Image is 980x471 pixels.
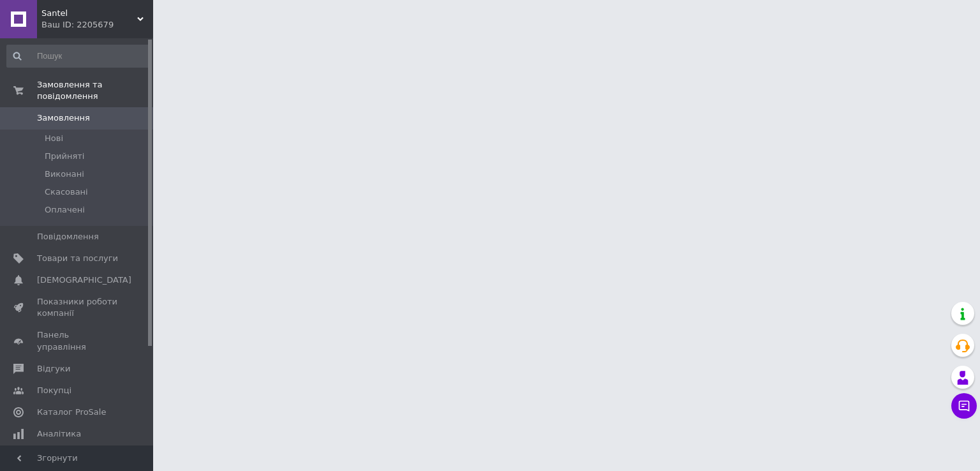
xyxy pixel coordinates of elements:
span: Аналітика [37,428,81,440]
div: Ваш ID: 2205679 [41,19,153,31]
span: Замовлення та повідомлення [37,79,153,102]
span: [DEMOGRAPHIC_DATA] [37,274,131,286]
span: Santel [41,8,137,19]
span: Каталог ProSale [37,407,106,418]
span: Скасовані [45,186,88,198]
span: Показники роботи компанії [37,296,118,319]
span: Виконані [45,168,84,180]
span: Відгуки [37,363,70,375]
span: Замовлення [37,112,90,124]
span: Повідомлення [37,231,99,243]
span: Товари та послуги [37,253,118,264]
span: Покупці [37,385,71,396]
span: Нові [45,133,63,144]
span: Оплачені [45,204,85,216]
button: Чат з покупцем [951,393,977,419]
span: Панель управління [37,329,118,352]
span: Прийняті [45,151,84,162]
input: Пошук [6,45,151,68]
